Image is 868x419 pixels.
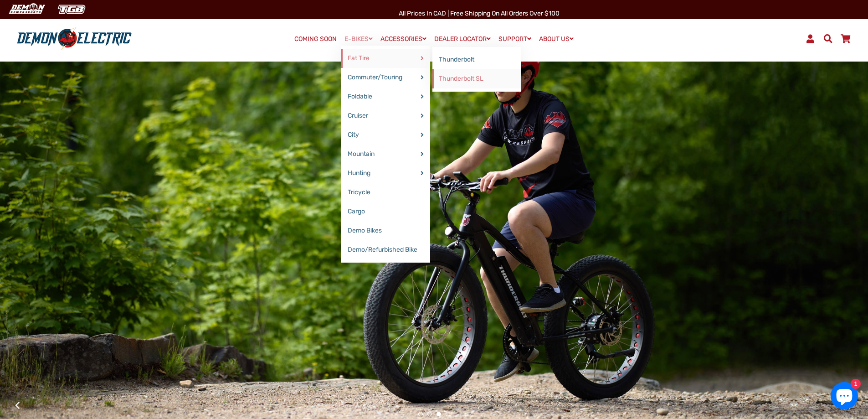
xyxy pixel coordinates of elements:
a: Thunderbolt SL [432,69,521,88]
a: Fat Tire [341,49,430,68]
a: Foldable [341,87,430,106]
button: 2 of 4 [427,412,432,416]
button: 4 of 4 [446,412,450,416]
a: Demo/Refurbished Bike [341,240,430,259]
img: Demon Electric logo [14,27,135,51]
a: ACCESSORIES [377,32,430,46]
a: Hunting [341,164,430,183]
inbox-online-store-chat: Shopify online store chat [828,382,861,412]
a: City [341,125,430,145]
a: Thunderbolt [432,50,521,69]
span: All Prices in CAD | Free shipping on all orders over $100 [399,10,560,17]
a: Cargo [341,202,430,221]
img: Demon Electric [5,2,48,17]
button: 3 of 4 [437,412,441,416]
a: Mountain [341,145,430,164]
a: Tricycle [341,183,430,202]
a: ABOUT US [536,32,577,46]
button: 1 of 4 [418,412,423,416]
a: SUPPORT [495,32,534,46]
a: Demo Bikes [341,221,430,240]
img: TGB Canada [53,2,90,17]
a: DEALER LOCATOR [431,32,494,46]
a: Cruiser [341,106,430,125]
a: E-BIKES [341,32,376,46]
a: COMING SOON [291,33,340,46]
a: Commuter/Touring [341,68,430,87]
